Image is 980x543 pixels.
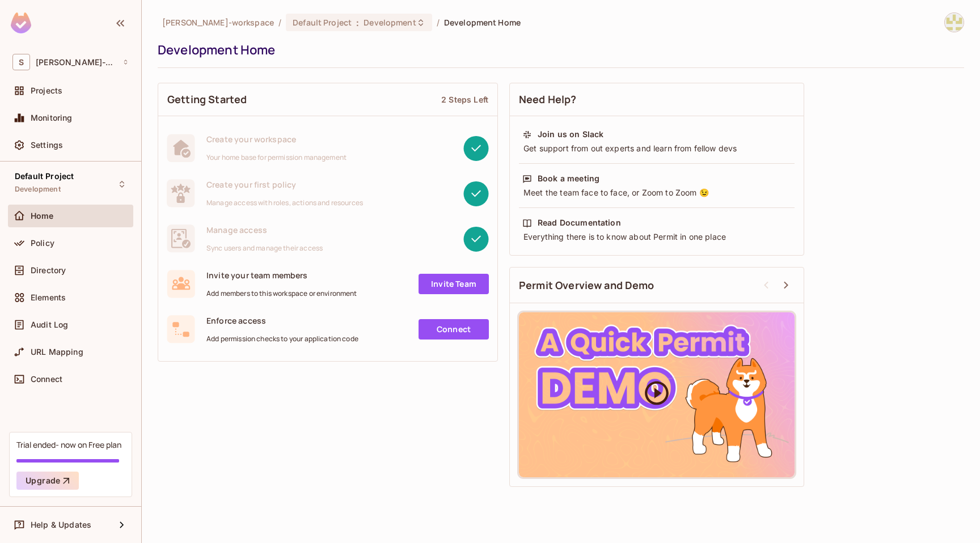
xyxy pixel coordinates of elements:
span: Default Project [15,172,74,181]
span: Workspace: shikhil-workspace [36,58,116,67]
img: SReyMgAAAABJRU5ErkJggg== [11,12,31,33]
span: Audit Log [31,320,68,329]
span: Create your workspace [206,134,347,145]
div: Read Documentation [538,217,621,228]
span: Elements [31,293,66,302]
span: Home [31,211,54,220]
span: Policy [31,239,54,248]
span: Projects [31,86,62,95]
li: / [437,17,440,28]
span: S [12,54,30,70]
span: Directory [31,266,66,275]
img: Chawla, Shikhil [945,13,964,32]
div: Join us on Slack [538,129,603,140]
span: the active workspace [162,17,274,28]
div: Development Home [158,41,958,58]
a: Connect [419,319,489,340]
span: Development Home [444,17,521,28]
span: Development [364,17,416,28]
span: URL Mapping [31,347,83,357]
span: Create your first policy [206,179,363,190]
span: Add members to this workspace or environment [206,289,357,298]
span: Add permission checks to your application code [206,334,358,343]
span: Help & Updates [31,520,91,529]
span: Connect [31,375,62,384]
span: Enforce access [206,315,358,326]
span: Manage access [206,224,323,235]
li: / [278,17,281,28]
div: Meet the team face to face, or Zoom to Zoom 😉 [522,187,791,198]
span: Invite your team members [206,270,357,281]
span: Your home base for permission management [206,153,347,162]
span: Settings [31,141,63,150]
span: Permit Overview and Demo [519,278,654,292]
div: Book a meeting [538,173,599,184]
a: Invite Team [419,274,489,294]
span: : [356,18,360,27]
div: Everything there is to know about Permit in one place [522,231,791,243]
span: Need Help? [519,92,577,107]
div: Get support from out experts and learn from fellow devs [522,143,791,154]
div: Trial ended- now on Free plan [16,439,121,450]
span: Getting Started [167,92,247,107]
span: Default Project [293,17,352,28]
span: Manage access with roles, actions and resources [206,198,363,207]
div: 2 Steps Left [441,94,488,105]
span: Development [15,185,61,194]
button: Upgrade [16,472,79,490]
span: Monitoring [31,113,73,122]
span: Sync users and manage their access [206,244,323,253]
